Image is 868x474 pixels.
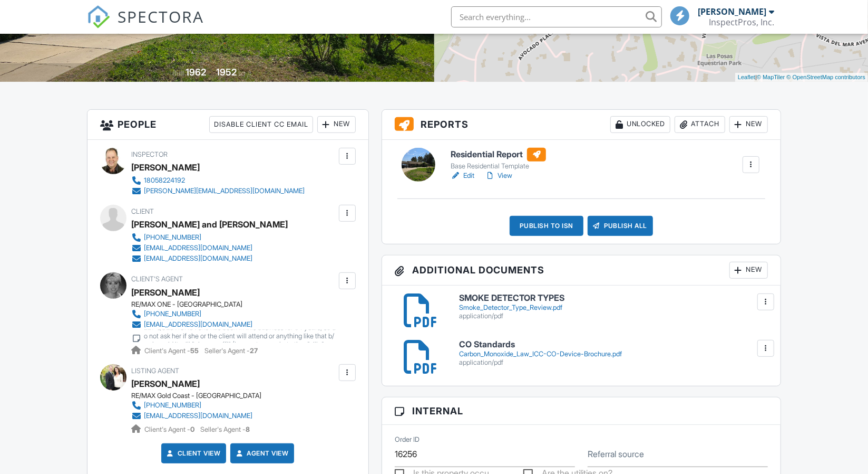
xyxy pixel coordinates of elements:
[131,243,279,253] a: [EMAIL_ADDRESS][DOMAIN_NAME]
[451,148,546,162] h6: Residential Report
[510,216,583,236] div: Publish to ISN
[459,293,768,320] a: SMOKE DETECTOR TYPES Smoke_Detector_Type_Review.pdf application/pdf
[131,253,279,264] a: [EMAIL_ADDRESS][DOMAIN_NAME]
[485,170,512,181] a: View
[395,434,420,444] label: Order ID
[451,148,546,171] a: Residential Report Base Residential Template
[131,232,279,243] a: [PHONE_NUMBER]
[131,376,200,392] a: [PERSON_NAME]
[131,411,253,421] a: [EMAIL_ADDRESS][DOMAIN_NAME]
[459,304,768,312] div: Smoke_Detector_Type_Review.pdf
[131,216,288,232] div: [PERSON_NAME] and [PERSON_NAME]
[735,73,868,82] div: |
[131,175,305,186] a: 18058224192
[144,425,196,433] span: Client's Agent -
[190,425,194,433] strong: 0
[459,312,768,320] div: application/pdf
[144,176,185,185] div: 18058224192
[131,392,261,400] div: RE/MAX Gold Coast - [GEOGRAPHIC_DATA]
[459,340,768,349] h6: CO Standards
[459,293,768,303] h6: SMOKE DETECTOR TYPES
[675,116,725,133] div: Attach
[209,116,313,133] div: Disable Client CC Email
[186,67,206,78] div: 1962
[459,340,768,367] a: CO Standards Carbon_Monoxide_Law_ICC-CO-Device-Brochure.pdf application/pdf
[610,116,670,133] div: Unlocked
[204,347,258,355] span: Seller's Agent -
[87,14,204,36] a: SPECTORA
[144,187,305,195] div: [PERSON_NAME][EMAIL_ADDRESS][DOMAIN_NAME]
[234,448,288,459] a: Agent View
[144,315,336,357] div: - Partner, [PERSON_NAME] [PHONE_NUMBER] - DO NOT ASK SILLY QUESTIONS : she has been in this busin...
[131,367,179,375] span: Listing Agent
[131,150,168,158] span: Inspector
[787,74,865,80] a: © OpenStreetMap contributors
[131,285,200,300] a: [PERSON_NAME]
[588,448,644,460] label: Referral source
[144,310,201,318] div: [PHONE_NUMBER]
[131,275,183,283] span: Client's Agent
[87,5,110,29] img: The Best Home Inspection Software - Spectora
[131,159,200,175] div: [PERSON_NAME]
[131,186,305,196] a: [PERSON_NAME][EMAIL_ADDRESS][DOMAIN_NAME]
[144,347,200,355] span: Client's Agent -
[238,69,253,77] span: sq. ft.
[216,67,237,78] div: 1952
[729,262,768,279] div: New
[144,244,252,252] div: [EMAIL_ADDRESS][DOMAIN_NAME]
[729,116,768,133] div: New
[87,110,368,140] h3: People
[131,309,336,319] a: [PHONE_NUMBER]
[459,358,768,367] div: application/pdf
[131,300,345,309] div: RE/MAX ONE - [GEOGRAPHIC_DATA]
[459,350,768,358] div: Carbon_Monoxide_Law_ICC-CO-Device-Brochure.pdf
[200,425,250,433] span: Seller's Agent -
[382,255,781,286] h3: Additional Documents
[738,74,755,80] a: Leaflet
[131,319,336,330] a: [EMAIL_ADDRESS][DOMAIN_NAME]
[382,110,781,140] h3: Reports
[451,6,662,27] input: Search everything...
[144,401,201,410] div: [PHONE_NUMBER]
[144,320,252,329] div: [EMAIL_ADDRESS][DOMAIN_NAME]
[131,400,253,411] a: [PHONE_NUMBER]
[118,5,204,27] span: SPECTORA
[317,116,356,133] div: New
[165,448,221,459] a: Client View
[588,216,654,236] div: Publish All
[131,207,154,215] span: Client
[757,74,785,80] a: © MapTiler
[698,6,766,17] div: [PERSON_NAME]
[709,17,774,27] div: InspectPros, Inc.
[451,170,474,181] a: Edit
[451,162,546,170] div: Base Residential Template
[144,412,252,420] div: [EMAIL_ADDRESS][DOMAIN_NAME]
[250,347,258,355] strong: 27
[172,69,184,77] span: Built
[144,233,201,242] div: [PHONE_NUMBER]
[246,425,250,433] strong: 8
[144,254,252,263] div: [EMAIL_ADDRESS][DOMAIN_NAME]
[382,397,781,425] h3: Internal
[190,347,199,355] strong: 55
